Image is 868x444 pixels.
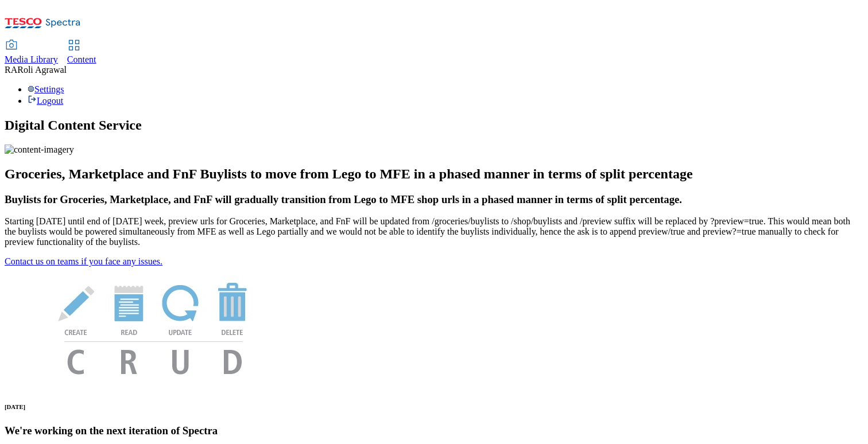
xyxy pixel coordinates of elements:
a: Contact us on teams if you face any issues. [5,256,162,266]
h3: Buylists for Groceries, Marketplace, and FnF will gradually transition from Lego to MFE shop urls... [5,193,863,206]
a: Media Library [5,41,58,65]
span: RA [5,65,17,75]
a: Content [67,41,96,65]
p: Starting [DATE] until end of [DATE] week, preview urls for Groceries, Marketplace, and FnF will b... [5,216,863,247]
span: Roli Agrawal [17,65,67,75]
span: Media Library [5,54,58,64]
span: Content [67,54,96,64]
a: Logout [28,96,63,106]
h6: [DATE] [5,403,863,410]
img: content-imagery [5,145,74,155]
h3: We're working on the next iteration of Spectra [5,424,863,437]
h1: Digital Content Service [5,118,863,133]
a: Settings [28,84,64,94]
h2: Groceries, Marketplace and FnF Buylists to move from Lego to MFE in a phased manner in terms of s... [5,166,863,182]
img: News Image [5,267,303,387]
